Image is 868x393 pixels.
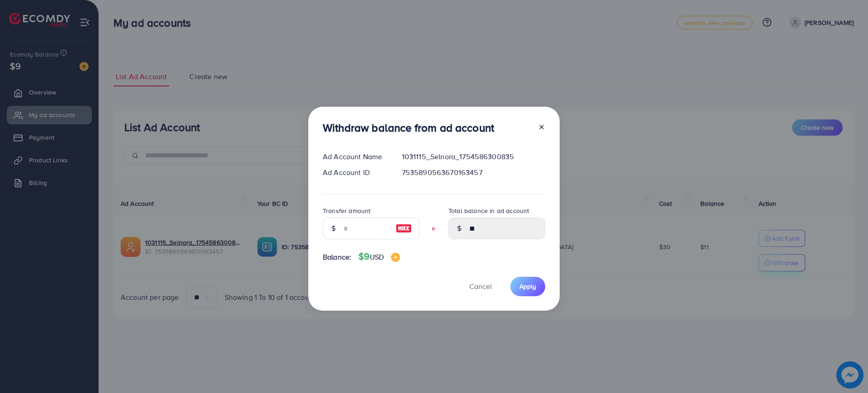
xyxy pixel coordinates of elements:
[519,282,536,291] span: Apply
[448,206,529,215] label: Total balance in ad account
[370,252,384,262] span: USD
[395,167,552,178] div: 7535890563670163457
[510,277,545,296] button: Apply
[395,152,552,162] div: 1031115_Selnora_1754586300835
[323,252,351,262] span: Balance:
[316,167,395,178] div: Ad Account ID
[316,152,395,162] div: Ad Account Name
[469,281,492,291] span: Cancel
[359,251,400,262] h4: $9
[323,206,370,215] label: Transfer amount
[323,121,494,134] h3: Withdraw balance from ad account
[391,253,400,262] img: image
[396,223,412,234] img: image
[458,277,503,296] button: Cancel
